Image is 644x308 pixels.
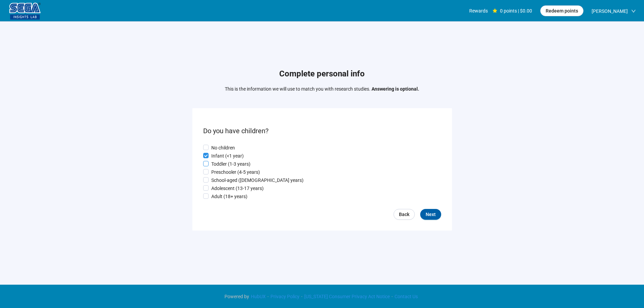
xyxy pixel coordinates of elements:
span: down [631,9,636,14]
p: Do you have children? [203,126,441,136]
a: HubUX [249,294,267,299]
span: [PERSON_NAME] [592,0,628,22]
a: Back [393,209,415,220]
span: Powered by [224,294,249,299]
a: Privacy Policy [269,294,301,299]
a: [US_STATE] Consumer Privacy Act Notice [303,294,391,299]
p: Adolescent (13-17 years) [211,185,264,192]
p: Toddler (1-3 years) [211,160,251,168]
span: Next [426,211,436,218]
h1: Complete personal info [225,68,419,80]
strong: Answering is optional. [372,86,419,92]
span: Back [399,211,409,218]
p: This is the information we will use to match you with research studies. [225,85,419,93]
button: Redeem points [540,5,583,16]
p: Preschooler (4-5 years) [211,168,260,176]
p: Infant (<1 year) [211,152,244,160]
p: Adult (18+ years) [211,193,247,200]
span: Redeem points [546,7,578,15]
div: · · · [224,293,420,300]
p: No children [211,144,235,151]
p: School-aged ([DEMOGRAPHIC_DATA] years) [211,176,304,184]
button: Next [420,209,441,220]
span: star [493,8,497,13]
a: Contact Us [393,294,420,299]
